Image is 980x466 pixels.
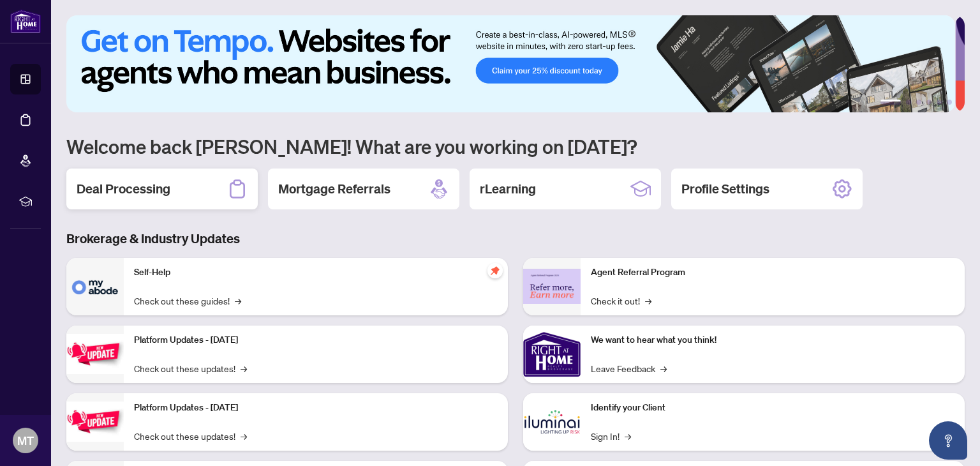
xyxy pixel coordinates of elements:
img: We want to hear what you think! [523,326,581,383]
img: logo [10,10,41,33]
p: Agent Referral Program [591,266,954,280]
button: 1 [880,100,901,105]
a: Check out these updates!→ [134,429,247,443]
span: → [660,361,667,375]
span: → [241,429,247,443]
img: Self-Help [66,258,124,315]
span: → [241,361,247,375]
a: Check out these updates!→ [134,361,247,375]
a: Check out these guides!→ [134,294,241,308]
button: 3 [916,100,921,105]
p: We want to hear what you think! [591,333,954,347]
span: pushpin [487,263,503,278]
button: 4 [926,100,932,105]
button: 2 [906,100,911,105]
img: Platform Updates - July 21, 2025 [66,334,124,374]
h1: Welcome back [PERSON_NAME]! What are you working on [DATE]? [66,134,965,158]
a: Check it out!→ [591,294,651,308]
h2: rLearning [480,180,536,198]
p: Self-Help [134,266,498,280]
p: Platform Updates - [DATE] [134,333,498,347]
h2: Mortgage Referrals [278,180,390,198]
p: Identify your Client [591,401,954,415]
button: Open asap [929,421,967,460]
span: MT [17,432,34,449]
span: → [625,429,631,443]
p: Platform Updates - [DATE] [134,401,498,415]
img: Slide 0 [66,15,955,112]
img: Platform Updates - July 8, 2025 [66,402,124,442]
button: 6 [947,100,952,105]
h2: Deal Processing [77,180,170,198]
span: → [645,294,651,308]
button: 5 [937,100,942,105]
a: Sign In!→ [591,429,631,443]
img: Identify your Client [523,393,581,451]
span: → [235,294,241,308]
a: Leave Feedback→ [591,361,667,375]
h3: Brokerage & Industry Updates [66,230,965,248]
img: Agent Referral Program [523,269,581,304]
h2: Profile Settings [681,180,769,198]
